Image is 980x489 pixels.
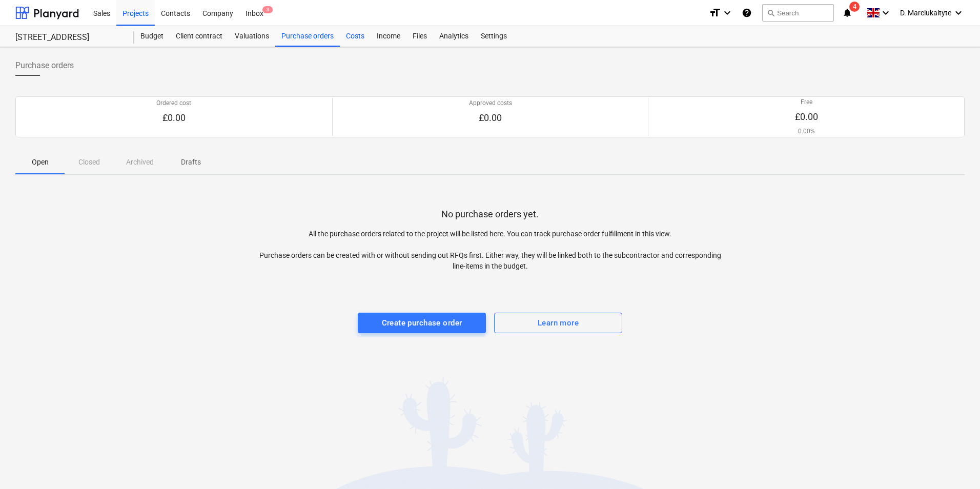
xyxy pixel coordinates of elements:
[15,32,122,43] div: [STREET_ADDRESS]
[134,26,170,47] a: Budget
[849,2,860,12] span: 4
[28,157,52,168] p: Open
[358,313,486,333] button: Create purchase order
[253,229,727,272] p: All the purchase orders related to the project will be listed here. You can track purchase order ...
[156,112,191,124] p: £0.00
[795,98,818,107] p: Free
[880,7,892,19] i: keyboard_arrow_down
[795,111,818,123] p: £0.00
[382,316,462,330] div: Create purchase order
[15,59,74,72] span: Purchase orders
[156,99,191,108] p: Ordered cost
[900,9,951,17] span: D. Marciukaityte
[371,26,406,47] a: Income
[709,7,721,19] i: format_size
[340,26,371,47] a: Costs
[795,127,818,136] p: 0.00%
[275,26,340,47] a: Purchase orders
[742,7,752,19] i: Knowledge base
[406,26,433,47] a: Files
[767,9,775,17] span: search
[475,26,513,47] a: Settings
[469,99,512,108] p: Approved costs
[952,7,965,19] i: keyboard_arrow_down
[441,208,539,220] p: No purchase orders yet.
[721,7,733,19] i: keyboard_arrow_down
[178,157,203,168] p: Drafts
[538,316,579,330] div: Learn more
[170,26,229,47] a: Client contract
[762,4,834,22] button: Search
[262,6,273,13] span: 3
[229,26,275,47] a: Valuations
[433,26,475,47] a: Analytics
[494,313,622,333] button: Learn more
[469,112,512,124] p: £0.00
[842,7,852,19] i: notifications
